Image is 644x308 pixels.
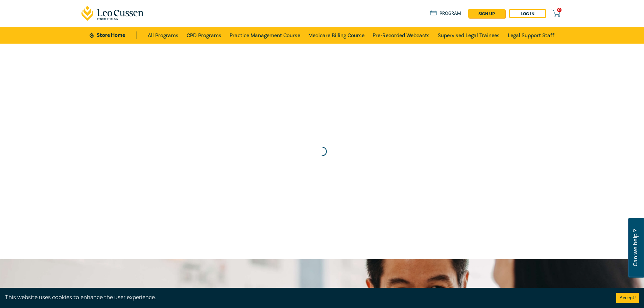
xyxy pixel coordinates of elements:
[632,222,639,274] span: Can we help ?
[430,10,461,17] a: Program
[509,9,546,18] a: Log in
[616,293,639,303] button: Accept cookies
[438,27,500,44] a: Supervised Legal Trainees
[468,9,505,18] a: sign up
[308,27,364,44] a: Medicare Billing Course
[187,27,221,44] a: CPD Programs
[90,31,137,39] a: Store Home
[508,27,554,44] a: Legal Support Staff
[373,27,430,44] a: Pre-Recorded Webcasts
[148,27,178,44] a: All Programs
[230,27,300,44] a: Practice Management Course
[557,8,562,12] span: 0
[5,293,606,302] div: This website uses cookies to enhance the user experience.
